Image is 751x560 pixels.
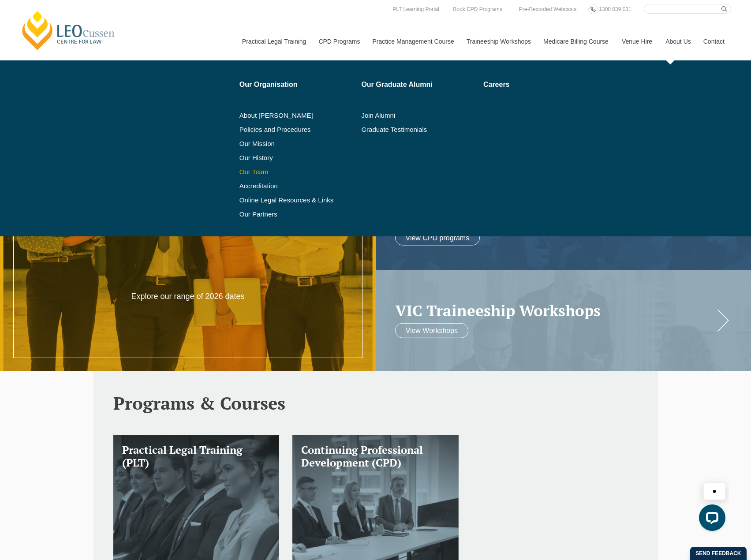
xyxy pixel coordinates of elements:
a: Our Partners [239,211,355,218]
h3: Continuing Professional Development (CPD) [301,444,450,469]
a: Book CPD Programs [451,4,504,14]
a: Online Legal Resources & Links [239,197,355,204]
span: 1300 039 031 [599,6,631,12]
a: Policies and Procedures [239,126,355,133]
a: Practice Management Course [366,22,460,60]
a: Our History [239,154,355,161]
a: Our Team [239,168,355,175]
a: Venue Hire [615,22,659,60]
a: CPD Programs [312,22,366,60]
h3: Practical Legal Training (PLT) [122,444,271,469]
a: VIC Traineeship Workshops [395,302,714,319]
a: Our Mission [239,140,333,147]
a: About Us [659,22,697,60]
a: About [PERSON_NAME] [239,112,355,119]
iframe: LiveChat chat widget [606,467,729,538]
a: PLT Learning Portal [390,4,441,14]
a: Pre-Recorded Webcasts [517,4,579,14]
a: Contact [697,22,731,60]
a: [PERSON_NAME] Centre for Law [20,10,117,51]
a: Join Alumni [361,112,477,119]
h2: Programs & Courses [113,393,638,413]
a: View Workshops [395,323,469,338]
a: Our Graduate Alumni [361,81,477,88]
a: Graduate Testimonials [361,126,477,133]
a: Practical Legal Training [235,22,312,60]
a: Traineeship Workshops [460,22,537,60]
a: Medicare Billing Course [537,22,615,60]
a: 1300 039 031 [597,4,633,14]
a: Careers [483,81,583,88]
a: Our Organisation [239,81,355,88]
a: View CPD programs [395,230,480,245]
p: Explore our range of 2026 dates [113,291,263,302]
a: Accreditation [239,183,355,190]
